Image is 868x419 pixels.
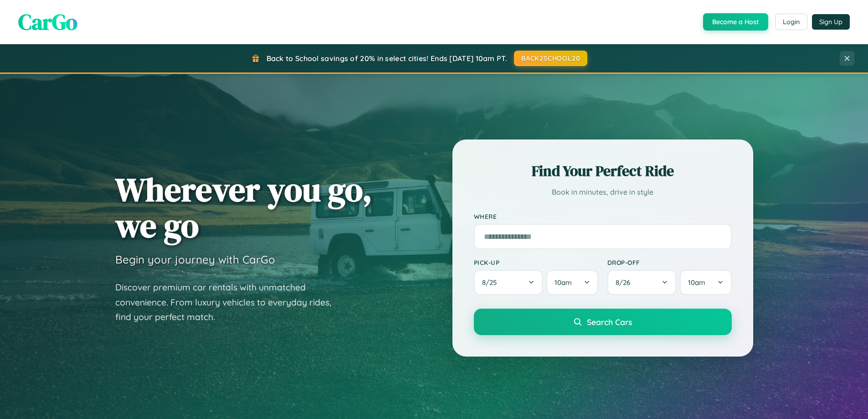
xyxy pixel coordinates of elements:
span: Search Cars [587,317,632,327]
button: Login [775,14,807,30]
label: Where [474,212,732,220]
span: 10am [688,278,705,287]
span: 8 / 25 [482,278,501,287]
button: Search Cars [474,309,732,335]
h2: Find Your Perfect Ride [474,161,732,181]
button: Become a Host [703,13,768,31]
span: 10am [555,278,572,287]
span: CarGo [18,7,77,37]
span: Back to School savings of 20% in select cities! Ends [DATE] 10am PT. [267,54,507,63]
button: 10am [546,270,598,295]
button: 8/26 [607,270,677,295]
label: Pick-up [474,259,598,266]
label: Drop-off [607,259,732,266]
p: Book in minutes, drive in style [474,186,732,199]
button: 8/25 [474,270,543,295]
span: 8 / 26 [616,278,635,287]
h3: Begin your journey with CarGo [115,253,275,266]
button: Sign Up [812,14,850,30]
h1: Wherever you go, we go [115,171,372,243]
button: 10am [680,270,731,295]
p: Discover premium car rentals with unmatched convenience. From luxury vehicles to everyday rides, ... [115,280,343,325]
button: BACK2SCHOOL20 [514,51,587,66]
